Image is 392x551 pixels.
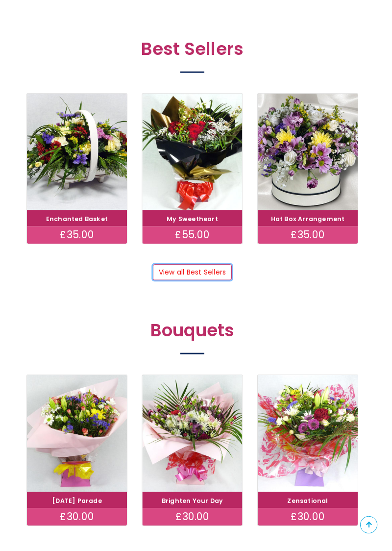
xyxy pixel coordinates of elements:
div: £30.00 [27,518,129,536]
a: My Sweetheart [170,219,222,227]
div: £35.00 [27,231,129,249]
h2: Best Sellers [27,40,365,66]
img: Carnival Parade [27,382,129,501]
img: Enchanted Basket [27,96,129,215]
div: £30.00 [145,518,247,536]
a: Hat Box Arrangement [276,219,351,227]
img: Zensational [263,382,365,501]
img: Brighten Your Day [145,382,247,501]
div: £30.00 [263,518,365,536]
div: £55.00 [145,231,247,249]
a: View all Best Sellers [156,270,236,286]
a: Zensational [293,506,335,515]
a: Enchanted Basket [47,219,110,227]
div: £35.00 [263,231,365,249]
a: [DATE] Parade [53,506,104,515]
img: My Sweetheart [145,96,247,215]
img: Hat Box Arrangement [263,96,365,215]
a: Brighten Your Day [165,506,227,515]
h2: Bouquets [27,327,365,353]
